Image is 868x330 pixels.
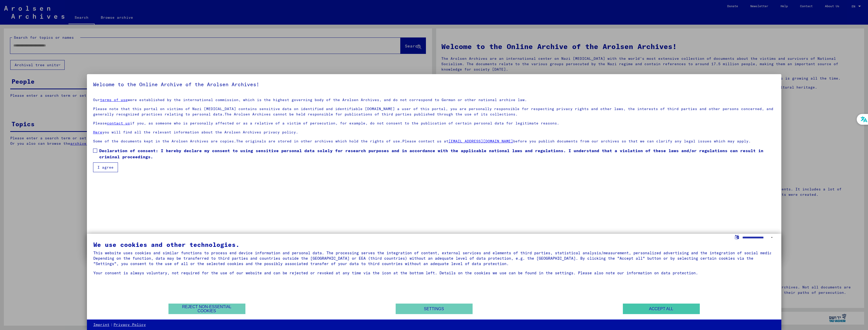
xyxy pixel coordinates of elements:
[107,121,130,125] a: contact us
[93,250,775,266] div: This website uses cookies and similar functions to process end device information and personal da...
[623,304,700,314] button: Accept all
[93,130,102,134] a: Here
[396,304,473,314] button: Settings
[114,322,146,327] a: Privacy Policy
[93,80,775,89] h5: Welcome to the Online Archive of the Arolsen Archives!
[93,106,775,117] p: Please note that this portal on victims of Nazi [MEDICAL_DATA] contains sensitive data on identif...
[93,121,775,126] p: Please if you, as someone who is personally affected or as a relative of a victim of persecution,...
[448,139,513,143] a: [EMAIL_ADDRESS][DOMAIN_NAME]
[93,97,775,103] p: Our were established by the international commission, which is the highest governing body of the ...
[100,98,128,102] a: terms of use
[168,304,245,314] button: Reject non-essential cookies
[93,162,118,172] button: I agree
[93,130,775,135] p: you will find all the relevant information about the Arolsen Archives privacy policy.
[93,270,775,276] div: Your consent is always voluntary, not required for the use of our website and can be rejected or ...
[93,241,775,248] div: We use cookies and other technologies.
[93,322,109,327] a: Imprint
[99,148,775,160] span: Declaration of consent: I hereby declare my consent to using sensitive personal data solely for r...
[93,139,775,144] p: Some of the documents kept in the Arolsen Archives are copies.The originals are stored in other a...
